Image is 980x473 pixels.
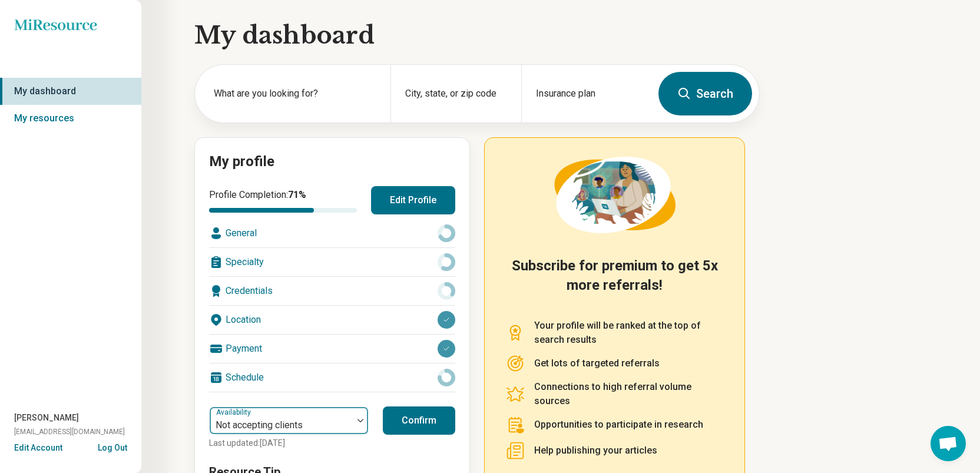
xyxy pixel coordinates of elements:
[506,256,723,305] h2: Subscribe for premium to get 5x more referrals!
[534,356,660,371] p: Get lots of targeted referrals
[216,408,253,416] label: Availability
[14,412,79,424] span: [PERSON_NAME]
[534,444,657,458] p: Help publishing your articles
[534,319,723,347] p: Your profile will be ranked at the top of search results
[534,418,703,432] p: Opportunities to participate in research
[194,19,760,52] h1: My dashboard
[288,189,306,200] span: 71 %
[534,380,723,408] p: Connections to high referral volume sources
[371,186,455,214] button: Edit Profile
[383,406,455,435] button: Confirm
[209,188,357,213] div: Profile Completion:
[98,442,127,451] button: Log Out
[209,363,455,392] div: Schedule
[658,72,752,115] button: Search
[209,437,369,449] p: Last updated: [DATE]
[214,87,376,101] label: What are you looking for?
[209,335,455,363] div: Payment
[14,426,125,437] span: [EMAIL_ADDRESS][DOMAIN_NAME]
[209,219,455,247] div: General
[931,426,966,461] div: Open chat
[14,442,62,454] button: Edit Account
[209,277,455,305] div: Credentials
[209,152,455,172] h2: My profile
[209,306,455,334] div: Location
[209,248,455,276] div: Specialty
